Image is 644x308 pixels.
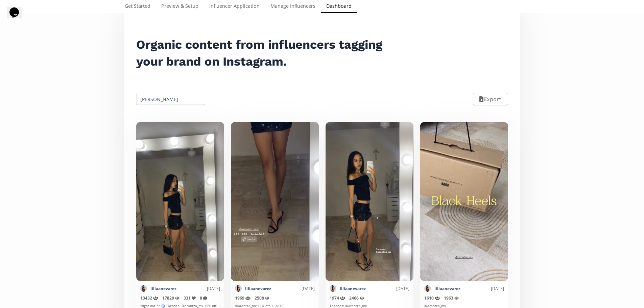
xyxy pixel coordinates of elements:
[271,286,315,291] div: [DATE]
[444,295,459,301] span: 1963
[7,7,28,27] iframe: chat widget
[140,285,147,292] img: 472866662_2015896602243155_15014156077129679_n.jpg
[434,286,460,291] a: liliaanevarez
[330,295,345,301] span: 1974
[340,286,366,291] a: liliaanevarez
[235,295,251,301] span: 1969
[200,295,207,301] span: 8
[424,295,440,301] span: 1610
[150,286,176,291] a: liliaanevarez
[330,285,336,292] img: 472866662_2015896602243155_15014156077129679_n.jpg
[136,36,391,70] h2: Organic content from influencers tagging your brand on Instagram.
[140,295,158,301] span: 13432
[255,295,270,301] span: 2508
[245,286,271,291] a: liliaanevarez
[184,295,196,301] span: 331
[424,285,431,292] img: 472866662_2015896602243155_15014156077129679_n.jpg
[176,286,220,291] div: [DATE]
[135,93,207,106] input: All influencers
[366,286,409,291] div: [DATE]
[349,295,364,301] span: 2466
[235,285,242,292] img: 472866662_2015896602243155_15014156077129679_n.jpg
[473,93,508,105] button: Export
[162,295,180,301] span: 17820
[460,286,504,291] div: [DATE]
